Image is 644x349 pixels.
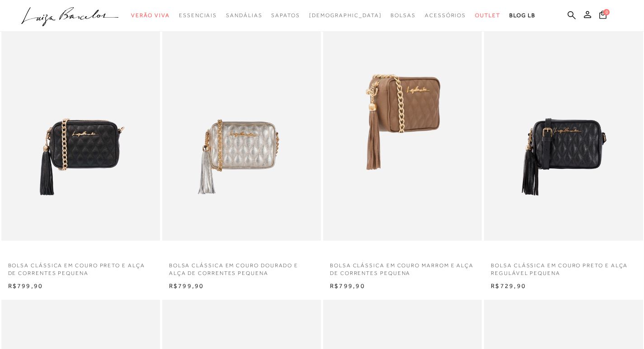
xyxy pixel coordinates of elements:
[131,12,170,19] span: Verão Viva
[162,256,321,277] a: BOLSA CLÁSSICA EM COURO DOURADO E ALÇA DE CORRENTES PEQUENA
[1,256,160,277] a: BOLSA CLÁSSICA EM COURO PRETO E ALÇA DE CORRENTES PEQUENA
[475,12,500,19] span: Outlet
[425,7,466,24] a: categoryNavScreenReaderText
[484,256,643,277] a: BOLSA CLÁSSICA EM COURO PRETO E ALÇA REGULÁVEL PEQUENA
[390,12,416,19] span: Bolsas
[509,12,536,19] span: BLOG LB
[324,3,482,241] img: BOLSA CLÁSSICA EM COURO MARROM E ALÇA DE CORRENTES PEQUENA
[330,282,365,289] span: R$799,90
[390,7,416,24] a: categoryNavScreenReaderText
[485,5,642,240] a: BOLSA CLÁSSICA EM COURO PRETO E ALÇA REGULÁVEL PEQUENA BOLSA CLÁSSICA EM COURO PRETO E ALÇA REGUL...
[163,5,320,240] img: BOLSA CLÁSSICA EM COURO DOURADO E ALÇA DE CORRENTES PEQUENA
[271,7,300,24] a: categoryNavScreenReaderText
[491,282,526,289] span: R$729,90
[309,7,382,24] a: noSubCategoriesText
[475,7,500,24] a: categoryNavScreenReaderText
[271,12,300,19] span: Sapatos
[425,12,466,19] span: Acessórios
[179,12,217,19] span: Essenciais
[323,256,482,277] a: BOLSA CLÁSSICA EM COURO MARROM E ALÇA DE CORRENTES PEQUENA
[226,7,262,24] a: categoryNavScreenReaderText
[603,9,610,15] span: 0
[8,282,43,289] span: R$799,90
[131,7,170,24] a: categoryNavScreenReaderText
[2,5,159,240] img: BOLSA CLÁSSICA EM COURO PRETO E ALÇA DE CORRENTES PEQUENA
[485,5,642,240] img: BOLSA CLÁSSICA EM COURO PRETO E ALÇA REGULÁVEL PEQUENA
[163,5,320,240] a: BOLSA CLÁSSICA EM COURO DOURADO E ALÇA DE CORRENTES PEQUENA BOLSA CLÁSSICA EM COURO DOURADO E ALÇ...
[226,12,262,19] span: Sandálias
[179,7,217,24] a: categoryNavScreenReaderText
[2,5,159,240] a: BOLSA CLÁSSICA EM COURO PRETO E ALÇA DE CORRENTES PEQUENA BOLSA CLÁSSICA EM COURO PRETO E ALÇA DE...
[509,7,536,24] a: BLOG LB
[324,5,481,240] a: BOLSA CLÁSSICA EM COURO MARROM E ALÇA DE CORRENTES PEQUENA
[169,282,204,289] span: R$799,90
[309,12,382,19] span: [DEMOGRAPHIC_DATA]
[597,10,609,22] button: 0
